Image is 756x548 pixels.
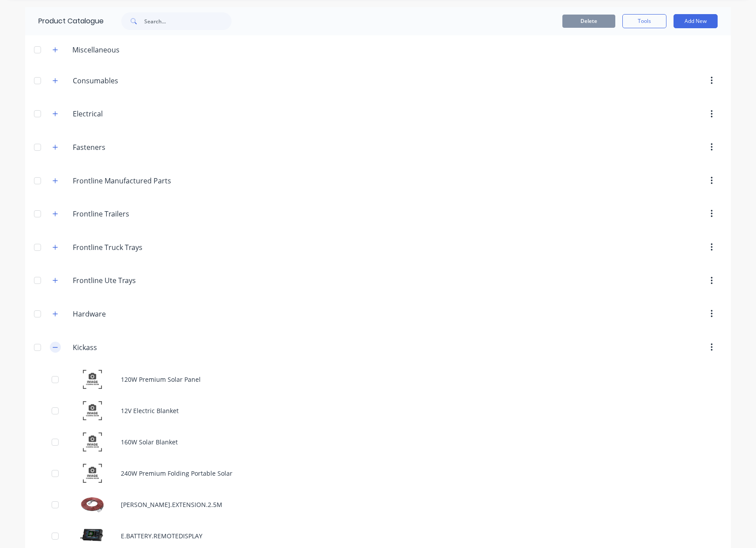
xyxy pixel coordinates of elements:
[73,275,177,286] input: Enter category name
[73,309,177,319] input: Enter category name
[65,45,127,55] div: Miscellaneous
[73,75,177,86] input: Enter category name
[144,12,232,30] input: Search...
[562,15,615,28] button: Delete
[73,142,177,153] input: Enter category name
[25,395,731,426] div: 12V Electric Blanket12V Electric Blanket
[25,7,104,35] div: Product Catalogue
[25,489,731,520] div: E.ANDERSON.EXTENSION.2.5M[PERSON_NAME].EXTENSION.2.5M
[73,175,177,186] input: Enter category name
[622,14,666,28] button: Tools
[73,342,177,353] input: Enter category name
[73,209,177,219] input: Enter category name
[73,108,177,119] input: Enter category name
[674,14,718,28] button: Add New
[25,458,731,489] div: 240W Premium Folding Portable Solar240W Premium Folding Portable Solar
[25,364,731,395] div: 120W Premium Solar Panel 120W Premium Solar Panel
[25,426,731,458] div: 160W Solar Blanket160W Solar Blanket
[73,242,177,253] input: Enter category name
